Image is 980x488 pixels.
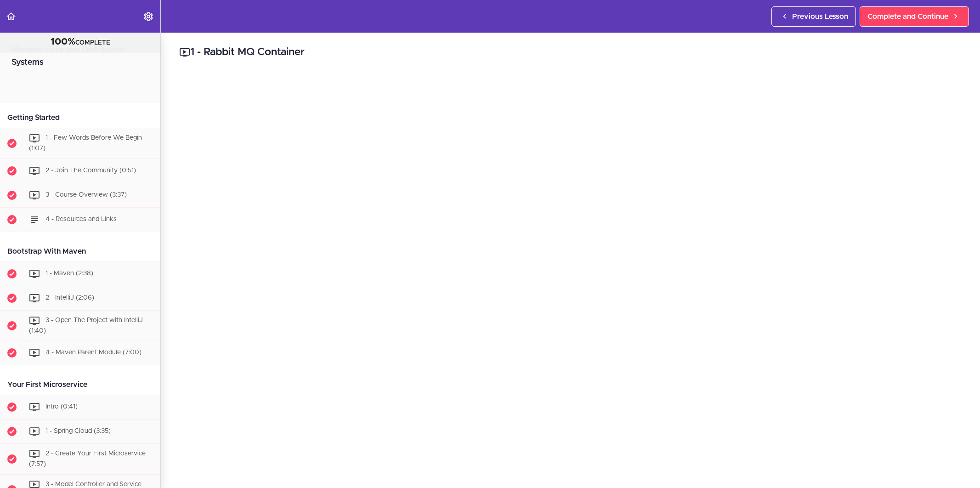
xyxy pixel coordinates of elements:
[29,135,142,152] span: 1 - Few Words Before We Begin (1:07)
[860,6,969,27] a: Complete and Continue
[179,45,962,60] h2: 1 - Rabbit MQ Container
[45,295,94,301] span: 2 - IntelliJ (2:06)
[45,428,111,435] span: 1 - Spring Cloud (3:35)
[11,36,149,48] div: COMPLETE
[45,216,117,222] span: 4 - Resources and Links
[867,11,948,22] span: Complete and Continue
[29,317,143,334] span: 3 - Open The Project with IntelliJ (1:40)
[6,11,17,22] svg: Back to course curriculum
[45,404,78,410] span: Intro (0:41)
[51,37,75,46] span: 100%
[29,451,146,468] span: 2 - Create Your First Microservice (7:57)
[143,11,154,22] svg: Settings Menu
[792,11,848,22] span: Previous Lesson
[45,167,136,174] span: 2 - Join The Community (0:51)
[45,192,127,198] span: 3 - Course Overview (3:37)
[45,350,142,356] span: 4 - Maven Parent Module (7:00)
[771,6,856,27] a: Previous Lesson
[45,270,93,277] span: 1 - Maven (2:38)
